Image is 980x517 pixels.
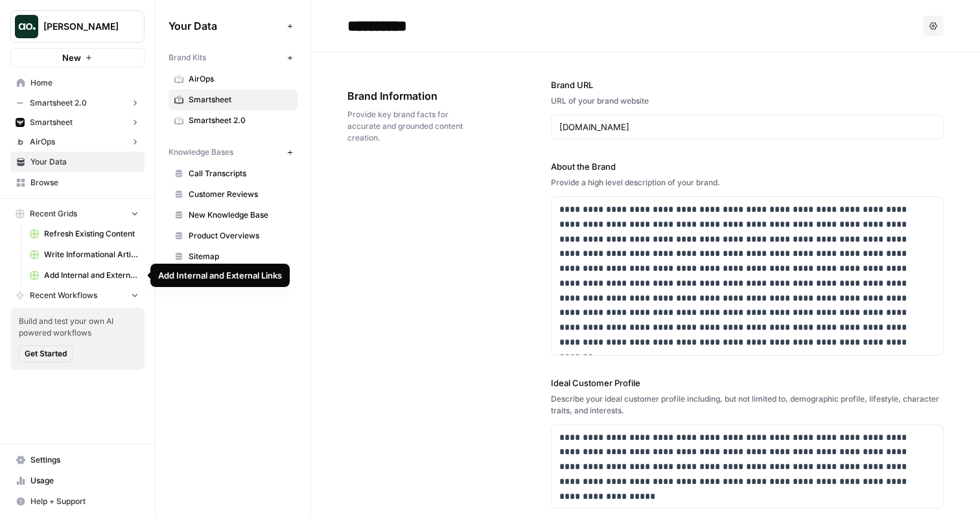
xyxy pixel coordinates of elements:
[16,137,25,146] img: en82gte408cjjpk3rc19j1mw467d
[30,156,139,168] span: Your Data
[347,88,478,104] span: Brand Information
[24,265,145,286] a: Add Internal and External Links
[189,251,292,262] span: Sitemap
[10,113,145,132] button: Smartsheet
[169,110,297,131] a: Smartsheet 2.0
[169,18,282,34] span: Your Data
[10,172,145,193] a: Browse
[551,376,944,389] label: Ideal Customer Profile
[551,393,944,417] div: Describe your ideal customer profile including, but not limited to, demographic profile, lifestyl...
[30,208,77,220] span: Recent Grids
[10,152,145,172] a: Your Data
[10,48,145,67] button: New
[16,118,25,127] img: stjew9z7pit1u5j29oym3lz1cqu3
[169,52,206,63] span: Brand Kits
[347,109,478,144] span: Provide key brand facts for accurate and grounded content creation.
[62,51,81,64] span: New
[169,225,297,246] a: Product Overviews
[10,204,145,224] button: Recent Grids
[10,93,145,113] button: Smartsheet 2.0
[19,316,137,339] span: Build and test your own AI powered workflows
[189,115,292,126] span: Smartsheet 2.0
[189,73,292,85] span: AirOps
[551,177,944,189] div: Provide a high level description of your brand.
[10,286,145,305] button: Recent Workflows
[24,224,145,244] a: Refresh Existing Content
[10,491,145,512] button: Help + Support
[10,132,145,152] button: AirOps
[169,69,297,89] a: AirOps
[25,348,67,360] span: Get Started
[10,73,145,93] a: Home
[44,249,139,260] span: Write Informational Article
[10,450,145,470] a: Settings
[189,230,292,242] span: Product Overviews
[30,117,73,128] span: Smartsheet
[551,95,944,107] div: URL of your brand website
[169,184,297,205] a: Customer Reviews
[10,10,145,43] button: Workspace: Zoe Jessup
[551,160,944,173] label: About the Brand
[169,163,297,184] a: Call Transcripts
[189,209,292,221] span: New Knowledge Base
[169,246,297,267] a: Sitemap
[169,205,297,225] a: New Knowledge Base
[30,496,139,507] span: Help + Support
[169,89,297,110] a: Smartsheet
[30,454,139,466] span: Settings
[30,97,87,109] span: Smartsheet 2.0
[30,77,139,89] span: Home
[43,20,122,33] span: [PERSON_NAME]
[169,146,233,158] span: Knowledge Bases
[19,345,73,362] button: Get Started
[189,94,292,106] span: Smartsheet
[30,475,139,487] span: Usage
[30,177,139,189] span: Browse
[16,98,25,108] img: b2umk04t2odii1k9kk93zamw5cx7
[10,470,145,491] a: Usage
[44,270,139,281] span: Add Internal and External Links
[559,121,935,133] input: www.sundaysoccer.com
[30,136,55,148] span: AirOps
[15,15,38,38] img: Zoe Jessup Logo
[30,290,97,301] span: Recent Workflows
[551,78,944,91] label: Brand URL
[24,244,145,265] a: Write Informational Article
[189,189,292,200] span: Customer Reviews
[158,269,282,282] div: Add Internal and External Links
[44,228,139,240] span: Refresh Existing Content
[189,168,292,179] span: Call Transcripts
